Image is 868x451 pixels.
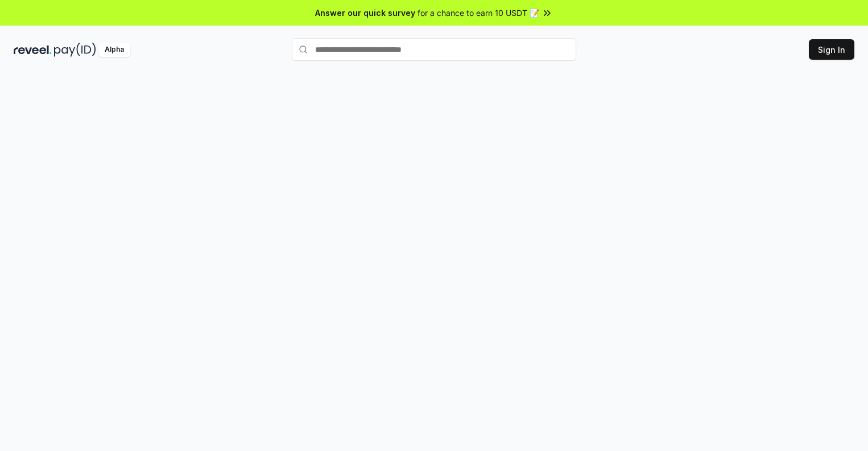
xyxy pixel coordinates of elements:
[54,43,96,57] img: pay_id
[98,43,130,57] div: Alpha
[315,7,415,19] span: Answer our quick survey
[14,43,52,57] img: reveel_dark
[809,39,854,60] button: Sign In
[418,7,539,19] span: for a chance to earn 10 USDT 📝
